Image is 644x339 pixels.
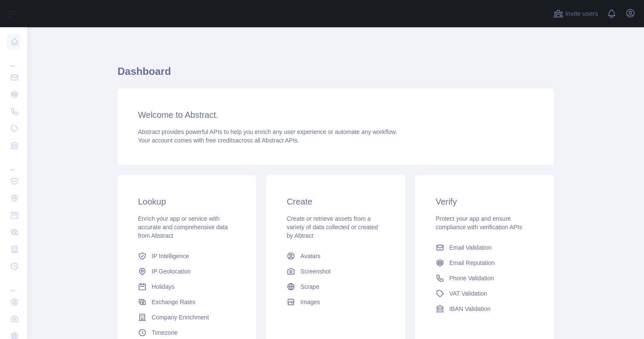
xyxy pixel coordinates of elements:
[7,276,20,293] div: ...
[152,328,178,337] span: Timezone
[565,9,598,19] span: Invite users
[138,196,236,208] h3: Lookup
[432,255,537,271] a: Email Reputation
[283,279,388,294] a: Scrape
[552,7,600,20] button: Invite users
[152,282,175,291] span: Holidays
[449,243,492,252] span: Email Validation
[300,252,320,260] span: Avatars
[300,282,319,291] span: Scrape
[138,137,299,144] span: Your account comes with across all Abstract APIs.
[138,215,228,239] span: Enrich your app or service with accurate and comprehensive data from Abstract
[7,51,20,68] div: ...
[300,267,331,276] span: Screenshot
[135,294,239,310] a: Exchange Rates
[138,109,533,121] h3: Welcome to Abstract.
[135,264,239,279] a: IP Geolocation
[432,271,537,286] a: Phone Validation
[283,248,388,264] a: Avatars
[300,298,320,306] span: Images
[287,196,384,208] h3: Create
[152,252,189,260] span: IP Intelligence
[135,279,239,294] a: Holidays
[152,298,195,306] span: Exchange Rates
[7,155,20,172] div: ...
[449,274,494,282] span: Phone Validation
[432,286,537,301] a: VAT Validation
[283,264,388,279] a: Screenshot
[283,294,388,310] a: Images
[436,215,522,231] span: Protect your app and ensure compliance with verification APIs
[449,305,491,313] span: IBAN Validation
[436,196,533,208] h3: Verify
[135,248,239,264] a: IP Intelligence
[118,65,554,85] h1: Dashboard
[432,240,537,255] a: Email Validation
[287,215,378,239] span: Create or retrieve assets from a variety of data collected or created by Abtract
[206,137,235,144] span: free credits
[432,301,537,316] a: IBAN Validation
[152,313,209,322] span: Company Enrichment
[138,128,397,135] span: Abstract provides powerful APIs to help you enrich any user experience or automate any workflow.
[449,289,487,298] span: VAT Validation
[152,267,191,276] span: IP Geolocation
[449,259,495,267] span: Email Reputation
[135,310,239,325] a: Company Enrichment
